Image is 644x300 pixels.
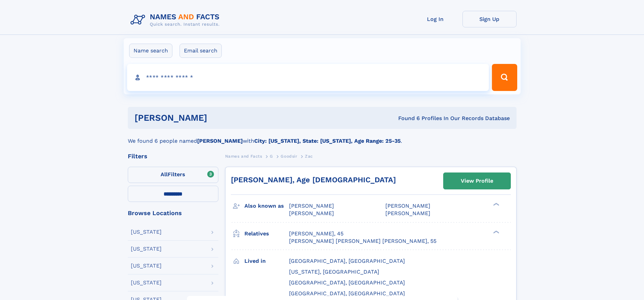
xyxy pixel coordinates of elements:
[303,115,510,122] div: Found 6 Profiles In Our Records Database
[128,153,218,159] div: Filters
[408,11,462,27] a: Log In
[128,210,218,216] div: Browse Locations
[289,203,334,209] span: [PERSON_NAME]
[289,290,405,297] span: [GEOGRAPHIC_DATA], [GEOGRAPHIC_DATA]
[289,237,436,245] a: [PERSON_NAME] [PERSON_NAME] [PERSON_NAME], 55
[492,230,500,234] div: ❯
[254,138,401,144] b: City: [US_STATE], State: [US_STATE], Age Range: 25-35
[289,258,405,264] span: [GEOGRAPHIC_DATA], [GEOGRAPHIC_DATA]
[385,203,430,209] span: [PERSON_NAME]
[131,229,162,235] div: [US_STATE]
[270,154,273,159] span: G
[197,138,243,144] b: [PERSON_NAME]
[129,44,172,58] label: Name search
[131,263,162,269] div: [US_STATE]
[281,154,297,159] span: Goodsir
[444,173,510,189] a: View Profile
[127,64,489,91] input: search input
[244,200,289,212] h3: Also known as
[289,230,343,237] a: [PERSON_NAME], 45
[128,11,225,29] img: Logo Names and Facts
[135,114,303,122] h1: [PERSON_NAME]
[492,64,517,91] button: Search Button
[462,11,517,27] a: Sign Up
[492,202,500,207] div: ❯
[131,246,162,252] div: [US_STATE]
[128,129,517,145] div: We found 6 people named with .
[225,152,262,160] a: Names and Facts
[244,228,289,239] h3: Relatives
[180,44,222,58] label: Email search
[128,167,218,183] label: Filters
[305,154,313,159] span: Zac
[131,280,162,285] div: [US_STATE]
[161,171,168,178] span: All
[244,255,289,267] h3: Lived in
[289,269,379,275] span: [US_STATE], [GEOGRAPHIC_DATA]
[461,173,493,189] div: View Profile
[385,210,430,216] span: [PERSON_NAME]
[270,152,273,160] a: G
[289,279,405,286] span: [GEOGRAPHIC_DATA], [GEOGRAPHIC_DATA]
[231,176,396,184] a: [PERSON_NAME], Age [DEMOGRAPHIC_DATA]
[289,210,334,216] span: [PERSON_NAME]
[281,152,297,160] a: Goodsir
